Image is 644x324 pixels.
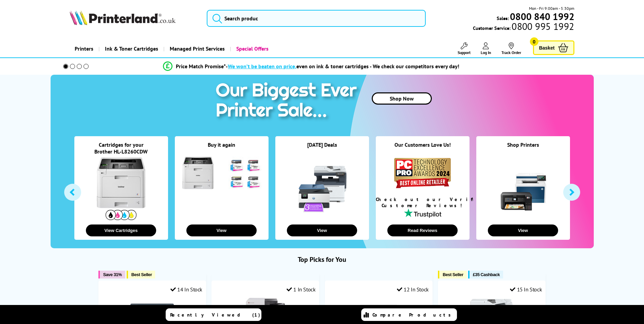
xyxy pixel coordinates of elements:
[166,308,261,321] a: Recently Viewed (1)
[530,37,538,46] span: 0
[176,63,226,70] span: Price Match Promise*
[539,43,555,52] span: Basket
[127,271,155,278] button: Best Seller
[74,141,168,148] div: Cartridges for your
[70,40,98,57] a: Printers
[94,148,148,155] a: Brother HL-L8260CDW
[372,312,455,318] span: Compare Products
[376,196,470,209] div: Check out our Verified Customer Reviews!
[458,50,471,55] span: Support
[510,10,574,23] b: 0800 840 1992
[170,312,260,318] span: Recently Viewed (1)
[372,92,432,105] a: Shop Now
[98,40,163,57] a: Ink & Toner Cartridges
[131,272,152,277] span: Best Seller
[86,224,156,236] button: View Cartridges
[170,286,202,293] div: 14 In Stock
[226,63,459,70] div: - even on ink & toner cartridges - We check our competitors every day!
[481,50,491,55] span: Log In
[163,40,230,57] a: Managed Print Services
[501,42,521,55] a: Track Order
[533,40,574,55] a: Basket 0
[509,13,574,20] a: 0800 840 1992
[207,10,426,27] input: Search produc
[70,10,198,26] a: Printerland Logo
[397,286,429,293] div: 12 In Stock
[228,63,296,70] span: We won’t be beaten on price,
[438,271,467,278] button: Best Seller
[98,271,125,278] button: Save 31%
[497,15,509,21] span: Sales:
[54,60,569,72] li: modal_Promise
[376,141,470,157] div: Our Customers Love Us!
[275,141,369,157] div: [DATE] Deals
[476,141,570,157] div: Shop Printers
[212,75,364,128] img: printer sale
[510,286,542,293] div: 15 In Stock
[387,224,458,236] button: Read Reviews
[361,308,457,321] a: Compare Products
[473,23,574,31] span: Customer Service:
[70,10,176,25] img: Printerland Logo
[230,40,274,57] a: Special Offers
[287,286,316,293] div: 1 In Stock
[481,42,491,55] a: Log In
[105,40,158,57] span: Ink & Toner Cartridges
[529,5,574,12] span: Mon - Fri 9:00am - 5:30pm
[458,42,471,55] a: Support
[443,272,463,277] span: Best Seller
[468,271,503,278] button: £35 Cashback
[488,224,558,236] button: View
[103,272,122,277] span: Save 31%
[473,272,500,277] span: £35 Cashback
[186,224,257,236] button: View
[208,141,235,148] a: Buy it again
[511,23,574,30] span: 0800 995 1992
[287,224,357,236] button: View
